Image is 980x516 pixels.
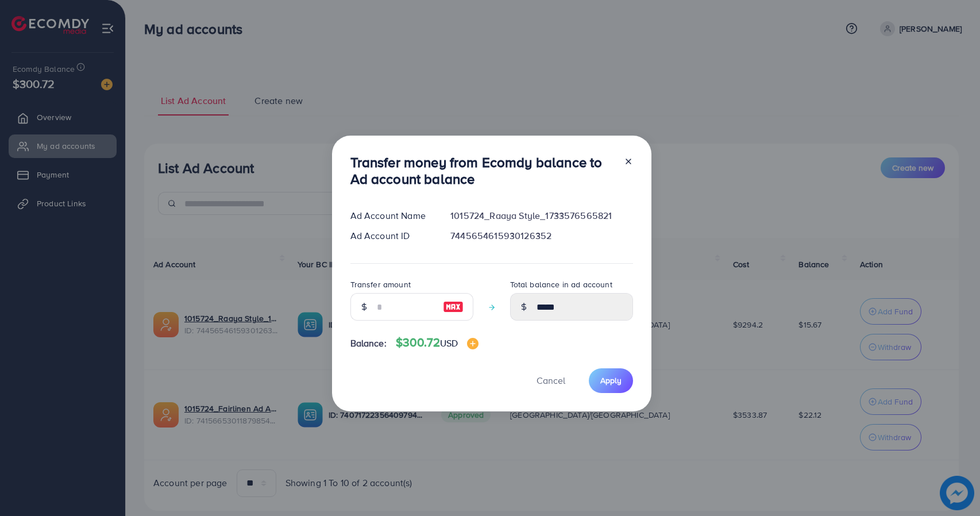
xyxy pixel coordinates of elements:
label: Transfer amount [350,279,411,290]
span: Cancel [537,374,565,387]
button: Apply [589,368,633,393]
span: USD [440,337,458,349]
h3: Transfer money from Ecomdy balance to Ad account balance [350,154,615,187]
div: Ad Account ID [341,229,442,242]
span: Balance: [350,337,387,350]
h4: $300.72 [396,336,479,350]
label: Total balance in ad account [510,279,612,290]
div: Ad Account Name [341,209,442,222]
img: image [443,300,464,314]
div: 1015724_Raaya Style_1733576565821 [441,209,642,222]
span: Apply [600,375,622,386]
img: image [467,338,479,349]
div: 7445654615930126352 [441,229,642,242]
button: Cancel [522,368,580,393]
